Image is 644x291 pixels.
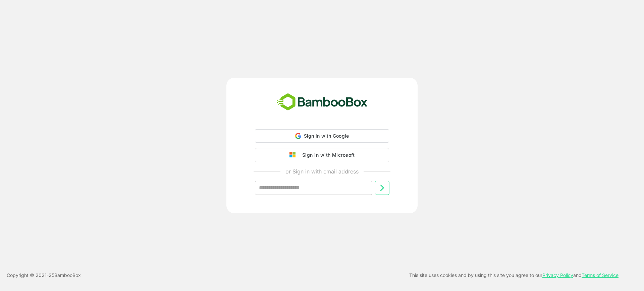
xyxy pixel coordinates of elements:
p: or Sign in with email address [285,167,359,175]
p: Copyright © 2021- 25 BambooBox [7,271,81,279]
div: Sign in with Microsoft [299,151,355,159]
img: google [289,152,299,158]
p: This site uses cookies and by using this site you agree to our and [409,271,619,279]
span: Sign in with Google [304,133,349,139]
a: Terms of Service [582,272,619,278]
div: Sign in with Google [255,129,389,143]
button: Sign in with Microsoft [255,148,389,162]
a: Privacy Policy [542,272,573,278]
img: bamboobox [273,91,371,113]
